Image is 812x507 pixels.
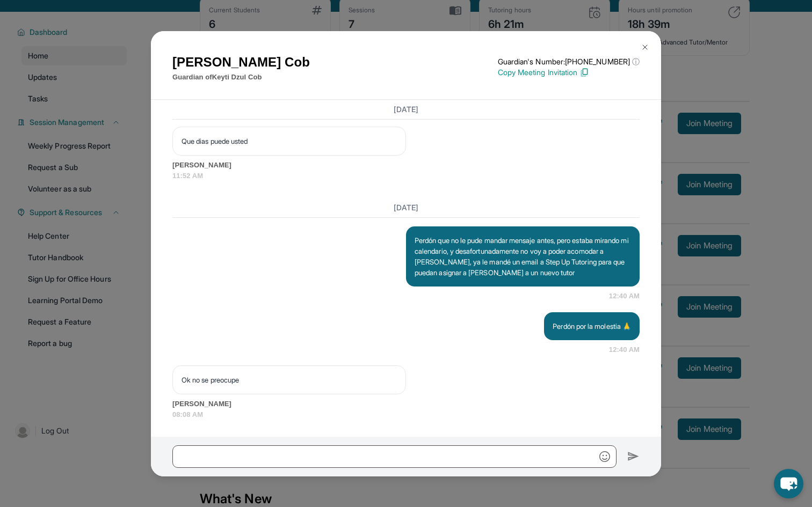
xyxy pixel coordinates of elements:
[498,56,640,67] p: Guardian's Number: [PHONE_NUMBER]
[609,344,640,355] span: 12:40 AM
[182,374,397,385] p: Ok no se preocupe
[609,291,640,302] span: 12:40 AM
[553,321,631,332] p: Perdón por la molestia 🙏
[579,68,589,77] img: Copy Icon
[627,450,640,463] img: Send icon
[632,56,640,67] span: ⓘ
[172,409,640,420] span: 08:08 AM
[641,43,649,52] img: Close Icon
[172,399,640,409] span: [PERSON_NAME]
[498,67,640,78] p: Copy Meeting Invitation
[172,171,640,181] span: 11:52 AM
[172,53,310,72] h1: [PERSON_NAME] Cob
[182,136,397,146] p: Que dias puede usted
[172,160,640,171] span: [PERSON_NAME]
[172,104,640,115] h3: [DATE]
[172,72,310,83] p: Guardian of Keyti Dzul Cob
[774,469,803,498] button: chat-button
[599,451,610,462] img: Emoji
[172,202,640,213] h3: [DATE]
[415,235,631,278] p: Perdón que no le pude mandar mensaje antes, pero estaba mirando mi calendario, y desafortunadamen...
